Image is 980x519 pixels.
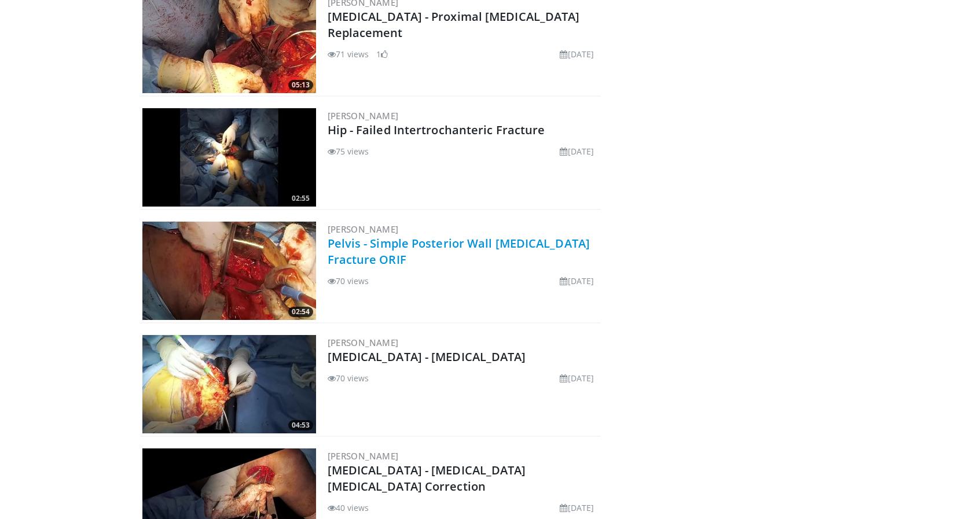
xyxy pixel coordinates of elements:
[142,222,316,320] a: 02:54
[560,145,594,157] li: [DATE]
[142,335,316,433] a: 04:53
[376,48,388,60] li: 1
[288,80,313,90] span: 05:13
[328,462,526,494] a: [MEDICAL_DATA] - [MEDICAL_DATA] [MEDICAL_DATA] Correction
[288,193,313,204] span: 02:55
[328,275,369,287] li: 70 views
[328,48,369,60] li: 71 views
[560,275,594,287] li: [DATE]
[328,110,399,122] a: [PERSON_NAME]
[328,502,369,514] li: 40 views
[328,349,526,365] a: [MEDICAL_DATA] - [MEDICAL_DATA]
[328,223,399,235] a: [PERSON_NAME]
[560,372,594,384] li: [DATE]
[142,222,316,320] img: e6c2ee52-267f-42df-80a8-d9e3a9722f97.300x170_q85_crop-smart_upscale.jpg
[328,9,580,41] a: [MEDICAL_DATA] - Proximal [MEDICAL_DATA] Replacement
[142,108,316,207] a: 02:55
[328,372,369,384] li: 70 views
[560,48,594,60] li: [DATE]
[142,335,316,433] img: a65d029b-de48-4001-97d6-ae5cb8ed2e9f.300x170_q85_crop-smart_upscale.jpg
[560,502,594,514] li: [DATE]
[142,108,316,207] img: 60b9bc85-99a1-4bbe-9abb-7708c81956ac.300x170_q85_crop-smart_upscale.jpg
[288,420,313,430] span: 04:53
[328,122,545,138] a: Hip - Failed Intertrochanteric Fracture
[328,337,399,348] a: [PERSON_NAME]
[288,307,313,317] span: 02:54
[328,235,590,267] a: Pelvis - Simple Posterior Wall [MEDICAL_DATA] Fracture ORIF
[328,145,369,157] li: 75 views
[328,450,399,462] a: [PERSON_NAME]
